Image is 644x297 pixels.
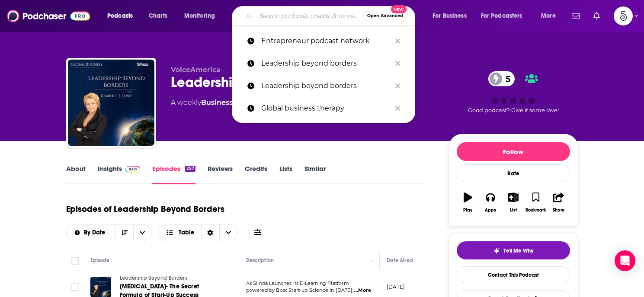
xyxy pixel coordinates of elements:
p: [DATE] [387,283,405,291]
span: As Siinda Launches its E-Learning Platform [246,280,349,286]
button: Column Actions [367,256,378,266]
a: Show notifications dropdown [590,9,603,23]
button: tell me why sparkleTell Me Why [457,241,570,259]
p: Global business therapy [261,97,391,120]
span: 5 [497,71,515,86]
button: Bookmark [525,187,547,218]
button: Show profile menu [614,6,633,25]
span: Leadership Beyond Borders [120,275,187,281]
a: Business [201,98,233,107]
a: Leadership Beyond Borders [120,275,224,282]
a: Similar [304,164,326,184]
span: Charts [149,10,167,22]
a: Show notifications dropdown [568,9,583,23]
a: Charts [143,9,173,23]
a: Global business therapy [232,97,415,120]
span: By Date [84,230,108,236]
span: VoiceAmerica [171,66,221,74]
button: open menu [535,9,567,23]
span: Monitoring [184,10,215,22]
input: Search podcasts, credits, & more... [256,9,363,23]
p: Leadership beyond borders [261,75,391,97]
img: Podchaser - Follow, Share and Rate Podcasts [7,8,90,24]
button: Sort Direction [115,224,133,241]
span: Podcasts [107,10,133,22]
a: Episodes257 [152,164,195,184]
a: Reviews [208,164,233,184]
div: Play [463,208,472,213]
h2: Choose List sort [66,224,152,241]
div: Date Aired [387,255,413,265]
button: open menu [67,230,115,236]
div: A weekly podcast [171,98,361,108]
button: open menu [426,9,477,23]
a: InsightsPodchaser Pro [98,164,141,184]
span: Tell Me Why [503,247,533,254]
img: Podchaser Pro [125,166,141,173]
div: Apps [485,208,496,213]
div: Rate [457,164,570,182]
a: Contact This Podcast [457,266,570,283]
span: Good podcast? Give it some love! [468,107,559,114]
button: Apps [479,187,502,218]
div: 257 [185,166,195,172]
span: Toggle select row [71,283,79,291]
div: Sort Direction [201,224,219,241]
img: User Profile [614,6,633,25]
img: tell me why sparkle [493,247,500,254]
button: Play [457,187,479,218]
button: Open AdvancedNew [363,11,407,21]
span: Table [179,230,194,236]
span: powered by Boss Start-up Science in [DATE], [246,287,353,293]
span: More [541,10,556,22]
img: Leadership Beyond Borders [68,60,154,146]
button: open menu [475,9,535,23]
div: Open Intercom Messenger [615,250,635,271]
span: ...More [354,287,371,294]
span: Open Advanced [367,14,403,18]
div: Share [553,208,564,213]
button: Choose View [159,224,238,241]
span: For Podcasters [481,10,522,22]
button: List [502,187,524,218]
a: Entrepreneur podcast network [232,30,415,52]
div: Episode [90,255,110,265]
div: 5Good podcast? Give it some love! [449,66,578,119]
p: Entrepreneur podcast network [261,30,391,52]
a: About [66,164,86,184]
div: Bookmark [525,208,546,213]
span: New [391,5,407,13]
a: Leadership beyond borders [232,52,415,75]
button: Share [547,187,570,218]
div: Search podcasts, credits, & more... [240,6,423,26]
span: For Business [433,10,467,22]
button: open menu [101,9,144,23]
a: Lists [279,164,292,184]
div: Description [246,255,274,265]
div: List [510,208,517,213]
a: 5 [488,71,515,86]
h1: Episodes of Leadership Beyond Borders [66,204,224,215]
button: open menu [133,224,151,241]
button: open menu [178,9,226,23]
a: Credits [245,164,267,184]
button: Follow [457,142,570,161]
p: Leadership beyond borders [261,52,391,75]
a: Leadership beyond borders [232,75,415,97]
span: Logged in as Spiral5-G2 [614,6,633,25]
